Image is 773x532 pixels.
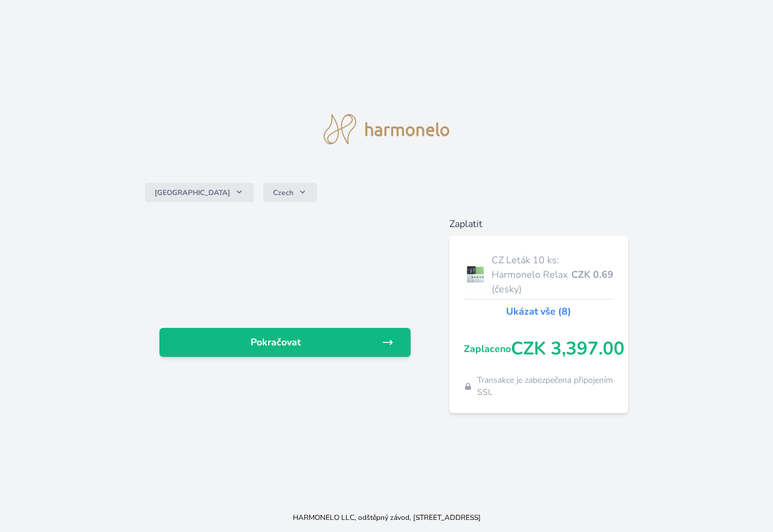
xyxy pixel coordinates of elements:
span: CZK 3,397.00 [511,338,624,360]
span: Pokračovat [169,335,382,350]
img: LETAK_HARMONELO_RELAX_x-lo.jpg [464,260,487,290]
img: logo.svg [324,114,449,144]
button: Czech [263,183,317,202]
span: Transakce je zabezpečena připojením SSL [477,374,614,399]
h6: Zaplatit [449,217,628,231]
a: Ukázat vše (8) [506,304,571,319]
a: Pokračovat [159,328,411,357]
span: Zaplaceno [464,342,511,356]
span: CZK 0.69 [571,268,614,282]
span: CZ Leták 10 ks: Harmonelo Relax (česky) [492,253,571,296]
span: [GEOGRAPHIC_DATA] [155,188,230,197]
span: Czech [273,188,293,197]
button: [GEOGRAPHIC_DATA] [145,183,254,202]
